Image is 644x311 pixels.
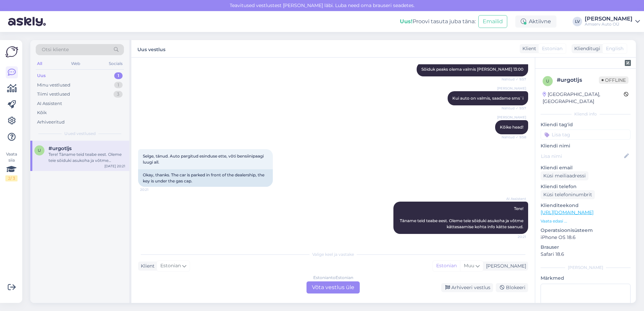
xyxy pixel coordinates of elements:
[606,45,623,52] span: English
[501,234,526,239] span: 20:21
[500,125,523,130] span: Kõike head!
[557,76,599,84] div: # urgotljs
[541,227,631,234] p: Operatsioonisüsteem
[421,67,523,72] span: Sõiduk peaks olema valmis [PERSON_NAME] 13:00
[585,22,633,27] div: Amserv Auto OÜ
[478,15,507,28] button: Emailid
[541,121,631,128] p: Kliendi tag'id
[400,18,476,26] div: Proovi tasuta juba täna:
[501,106,526,111] span: Nähtud ✓ 9:57
[501,196,526,201] span: AI Assistent
[37,82,70,89] div: Minu vestlused
[5,175,18,181] div: 2 / 3
[114,72,123,79] div: 1
[37,119,65,126] div: Arhiveeritud
[541,111,631,117] div: Kliendi info
[541,142,631,149] p: Kliendi nimi
[38,148,41,153] span: u
[5,45,18,58] img: Askly Logo
[49,151,125,164] div: Tere! Täname teid teabe eest. Oleme teie sõiduki asukoha ja võtme kättesaamise kohta info kätte s...
[464,263,474,269] span: Muu
[114,82,123,89] div: 1
[541,244,631,251] p: Brauser
[541,251,631,258] p: Safari 18.6
[313,275,353,281] div: Estonian to Estonian
[37,109,47,116] div: Kõik
[433,261,460,271] div: Estonian
[42,46,69,53] span: Otsi kliente
[573,17,582,26] div: LV
[541,275,631,282] p: Märkmed
[49,145,72,151] span: #urgotljs
[70,59,82,68] div: Web
[501,135,526,140] span: Nähtud ✓ 9:58
[37,72,46,79] div: Uus
[541,130,631,140] input: Lisa tag
[138,251,528,257] div: Valige keel ja vastake
[497,86,526,91] span: [PERSON_NAME]
[541,152,623,160] input: Lisa nimi
[541,234,631,241] p: iPhone OS 18.6
[515,15,556,28] div: Aktiivne
[541,209,593,215] a: [URL][DOMAIN_NAME]
[64,131,96,137] span: Uued vestlused
[543,91,624,105] div: [GEOGRAPHIC_DATA], [GEOGRAPHIC_DATA]
[541,164,631,171] p: Kliendi email
[501,77,526,82] span: Nähtud ✓ 9:57
[585,16,633,22] div: [PERSON_NAME]
[143,153,265,165] span: Selge, tänud. Auto pargitud esinduse ette, võti bensiinipaagi luugi all.
[572,45,600,52] div: Klienditugi
[5,151,18,181] div: Vaata siia
[452,96,523,101] span: Kui auto on valmis, saadame sms`i
[138,169,273,187] div: Okay, thanks. The car is parked in front of the dealership, the key is under the gas cap.
[497,115,526,120] span: [PERSON_NAME]
[541,202,631,209] p: Klienditeekond
[160,262,181,270] span: Estonian
[496,283,528,292] div: Blokeeri
[585,16,640,27] a: [PERSON_NAME]Amserv Auto OÜ
[542,45,562,52] span: Estonian
[541,265,631,271] div: [PERSON_NAME]
[541,218,631,224] p: Vaata edasi ...
[541,183,631,190] p: Kliendi telefon
[541,171,588,180] div: Küsi meiliaadressi
[107,59,124,68] div: Socials
[307,281,360,293] div: Võta vestlus üle
[483,263,526,270] div: [PERSON_NAME]
[138,263,155,270] div: Klient
[520,45,536,52] div: Klient
[114,91,123,98] div: 3
[541,190,595,199] div: Küsi telefoninumbrit
[599,76,629,84] span: Offline
[137,44,165,53] label: Uus vestlus
[37,91,70,98] div: Tiimi vestlused
[104,164,125,169] div: [DATE] 20:21
[37,100,62,107] div: AI Assistent
[441,283,493,292] div: Arhiveeri vestlus
[625,60,631,66] img: zendesk
[36,59,43,68] div: All
[140,187,165,192] span: 20:21
[546,78,549,83] span: u
[400,18,413,25] b: Uus!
